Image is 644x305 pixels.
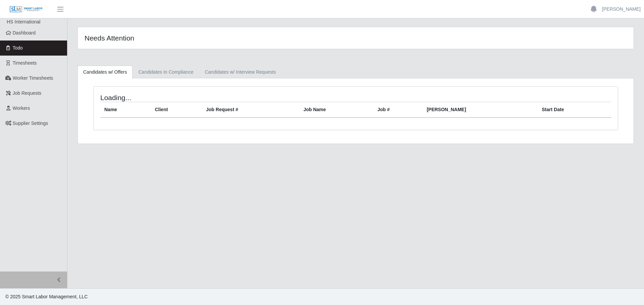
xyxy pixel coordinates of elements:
a: Candidates w/ Offers [77,66,132,79]
img: SLM Logo [9,6,43,13]
span: Todo [13,45,23,51]
th: Start Date [538,102,611,118]
a: Candidates w/ Interview Requests [199,66,282,79]
th: Name [100,102,151,118]
th: Client [151,102,202,118]
span: Job Requests [13,90,42,96]
a: Candidates In Compliance [132,66,199,79]
span: HS International [7,19,40,24]
th: Job # [373,102,423,118]
h4: Needs Attention [85,34,305,42]
span: Workers [13,105,30,111]
h4: Loading... [100,93,307,102]
span: Timesheets [13,60,37,66]
span: Supplier Settings [13,121,48,126]
span: Dashboard [13,30,36,35]
a: [PERSON_NAME] [602,6,641,13]
span: © 2025 Smart Labor Management, LLC [5,294,88,299]
th: Job Request # [202,102,299,118]
span: Worker Timesheets [13,75,53,81]
th: [PERSON_NAME] [423,102,538,118]
th: Job Name [300,102,374,118]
